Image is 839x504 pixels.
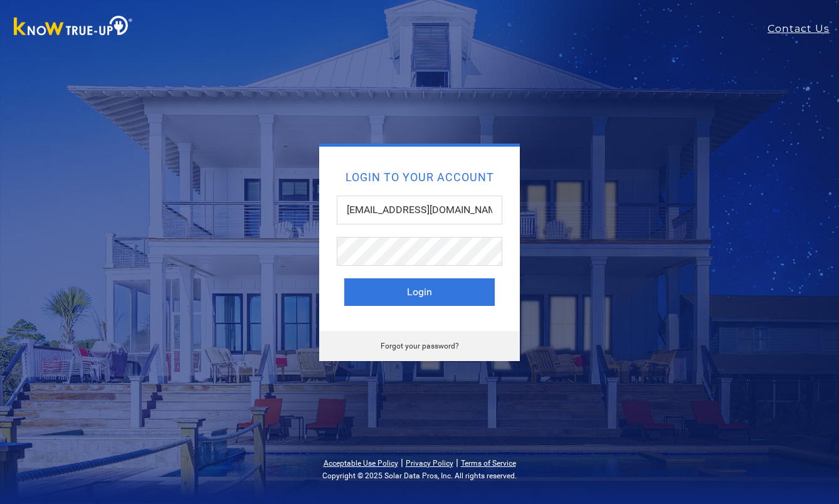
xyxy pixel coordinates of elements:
[461,459,516,468] a: Terms of Service
[401,456,403,468] span: |
[344,278,495,306] button: Login
[381,342,459,350] a: Forgot your password?
[8,13,139,41] img: Know True-Up
[768,21,839,36] a: Contact Us
[456,456,458,468] span: |
[337,196,502,224] input: Email
[406,459,453,468] a: Privacy Policy
[344,172,495,183] h2: Login to your account
[324,459,398,468] a: Acceptable Use Policy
